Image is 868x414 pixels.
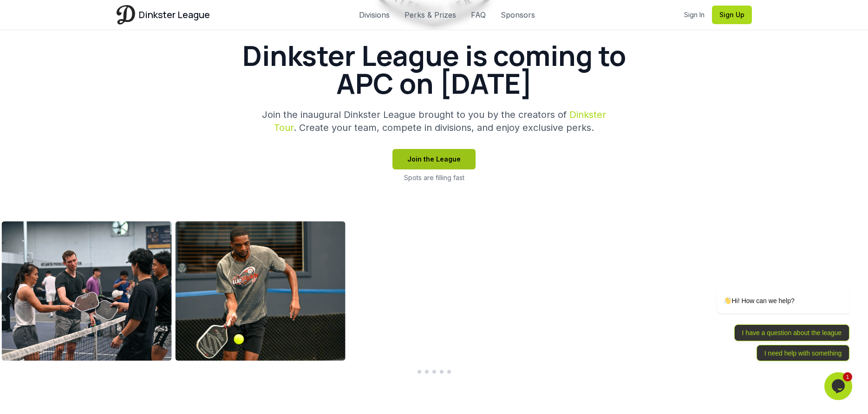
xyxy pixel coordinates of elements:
button: Join the League [392,149,476,169]
button: Go to slide 1 [418,370,421,374]
img: Dinkster [117,5,135,24]
span: Dinkster League [139,8,210,21]
a: Sign In [684,10,705,19]
p: Join the inaugural Dinkster League brought to you by the creators of . Create your team, compete ... [256,108,613,134]
h1: Dinkster League is coming to APC on [DATE] [211,41,657,97]
button: Go to slide 11 [432,370,436,374]
p: Spots are filling fast [404,173,464,182]
a: Divisions [359,9,390,20]
button: Go to slide 6 [425,370,429,374]
a: FAQ [471,9,486,20]
a: Dinkster League [117,5,210,24]
iframe: chat widget [824,372,854,400]
iframe: chat widget [687,204,854,368]
button: Go to slide 21 [447,370,451,374]
a: Perks & Prizes [405,9,456,20]
button: Sign Up [712,6,752,24]
a: Sponsors [501,9,535,20]
button: Go to slide 16 [440,370,444,374]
